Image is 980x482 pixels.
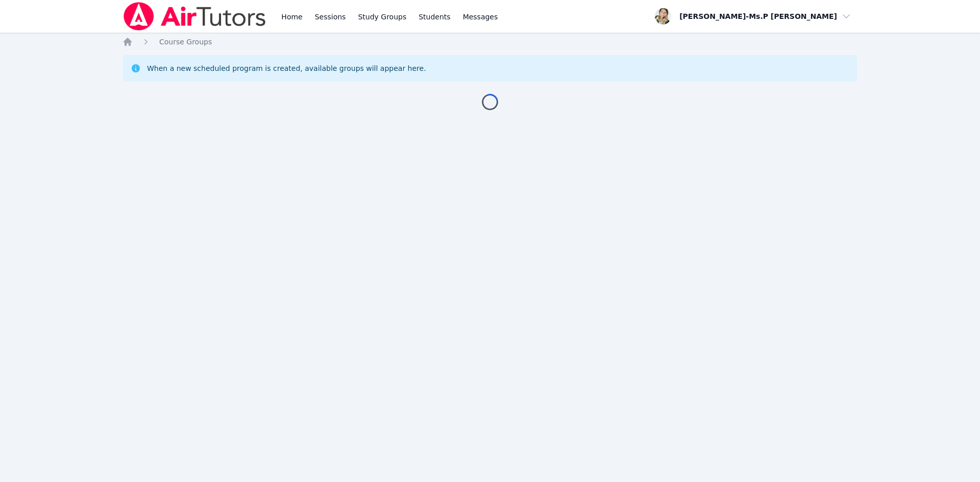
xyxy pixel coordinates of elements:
[122,2,267,31] img: Air Tutors
[147,63,426,73] div: When a new scheduled program is created, available groups will appear here.
[463,12,498,22] span: Messages
[159,38,212,46] span: Course Groups
[122,37,857,47] nav: Breadcrumb
[159,37,212,47] a: Course Groups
